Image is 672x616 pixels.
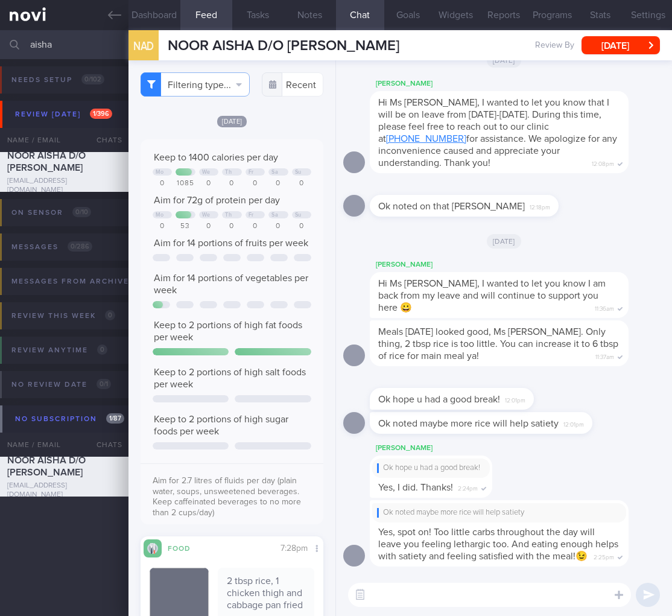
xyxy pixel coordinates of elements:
[377,463,485,473] div: Ok hope u had a good break!
[249,212,254,218] div: Fr
[595,302,614,313] span: 11:36am
[154,367,306,389] span: Keep to 2 portions of high salt foods per week
[156,169,164,176] div: Mo
[370,77,665,91] div: [PERSON_NAME]
[154,195,280,205] span: Aim for 72g of protein per day
[7,481,121,500] div: [EMAIL_ADDRESS][DOMAIN_NAME]
[271,212,278,218] div: Sa
[222,222,241,231] div: 0
[378,419,559,428] span: Ok noted maybe more rice will help satiety
[246,222,265,231] div: 0
[8,205,94,221] div: On sensor
[141,72,250,97] button: Filtering type...
[378,202,525,211] span: Ok noted on that [PERSON_NAME]
[162,542,210,553] div: Food
[378,98,617,168] span: Hi Ms [PERSON_NAME], I wanted to let you know that I will be on leave from [DATE]-[DATE]. During ...
[370,258,665,272] div: [PERSON_NAME]
[153,222,172,231] div: 0
[378,279,606,313] span: Hi Ms [PERSON_NAME], I wanted to let you know I am back from my leave and will continue to suppor...
[505,393,525,405] span: 12:01pm
[378,395,500,404] span: Ok hope u had a good break!
[292,222,311,231] div: 0
[378,527,618,561] span: Yes, spot on! Too little carbs throughout the day will leave you feeling lethargic too. And eatin...
[168,39,399,53] span: NOOR AISHA D/O [PERSON_NAME]
[370,441,528,456] div: [PERSON_NAME]
[246,179,265,188] div: 0
[8,308,118,324] div: Review this week
[268,179,288,188] div: 0
[592,157,614,168] span: 12:08pm
[225,169,232,176] div: Th
[90,109,112,119] span: 1 / 396
[202,169,211,176] div: We
[281,544,308,553] span: 7:28pm
[8,273,164,290] div: Messages from Archived
[72,207,91,217] span: 0 / 10
[7,456,86,477] span: NOOR AISHA D/O [PERSON_NAME]
[68,241,92,252] span: 0 / 286
[153,179,172,188] div: 0
[535,40,574,51] span: Review By
[594,550,614,562] span: 2:25pm
[154,238,308,248] span: Aim for 14 portions of fruits per week
[81,74,104,84] span: 0 / 102
[154,153,278,162] span: Keep to 1400 calories per day
[80,128,128,152] div: Chats
[377,508,621,518] div: Ok noted maybe more rice will help satiety
[386,134,466,144] a: [PHONE_NUMBER]
[595,350,614,361] span: 11:37am
[582,36,660,54] button: [DATE]
[202,212,211,218] div: We
[156,212,164,218] div: Mo
[225,212,232,218] div: Th
[154,320,302,342] span: Keep to 2 portions of high fat foods per week
[292,179,311,188] div: 0
[125,23,162,69] div: NAD
[12,106,115,122] div: Review [DATE]
[176,222,195,231] div: 53
[97,345,107,355] span: 0
[295,212,302,218] div: Su
[12,411,127,427] div: No subscription
[563,418,584,429] span: 12:01pm
[8,342,110,358] div: Review anytime
[8,72,107,88] div: Needs setup
[487,234,521,249] span: [DATE]
[80,433,128,457] div: Chats
[530,200,550,212] span: 12:18pm
[222,179,241,188] div: 0
[97,379,111,389] span: 0 / 1
[8,239,95,255] div: Messages
[176,179,195,188] div: 1085
[271,169,278,176] div: Sa
[105,310,115,320] span: 0
[153,477,301,517] span: Aim for 2.7 litres of fluids per day (plain water, soups, unsweetened beverages. Keep caffeinated...
[217,116,247,127] span: [DATE]
[249,169,254,176] div: Fr
[295,169,302,176] div: Su
[378,483,453,492] span: Yes, I did. Thanks!
[199,179,218,188] div: 0
[8,376,114,393] div: No review date
[268,222,288,231] div: 0
[154,414,288,436] span: Keep to 2 portions of high sugar foods per week
[199,222,218,231] div: 0
[154,273,308,295] span: Aim for 14 portions of vegetables per week
[7,177,121,195] div: [EMAIL_ADDRESS][DOMAIN_NAME]
[458,481,478,493] span: 2:24pm
[7,151,86,173] span: NOOR AISHA D/O [PERSON_NAME]
[106,413,124,424] span: 1 / 87
[378,327,618,361] span: Meals [DATE] looked good, Ms [PERSON_NAME]. Only thing, 2 tbsp rice is too little. You can increa...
